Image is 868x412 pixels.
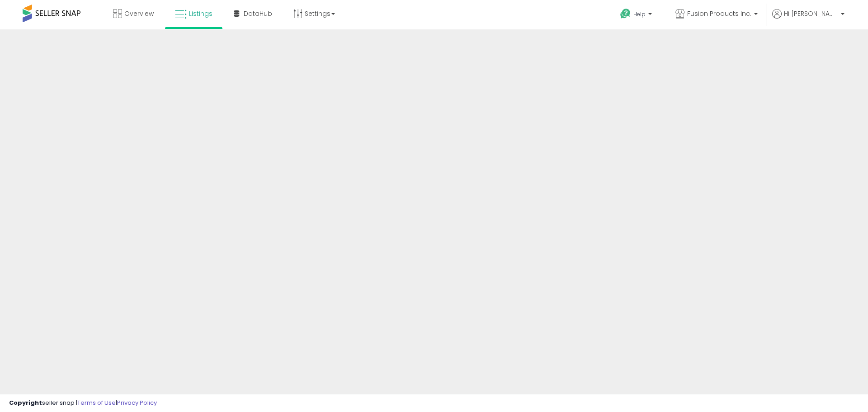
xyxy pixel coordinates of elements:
[244,9,272,18] span: DataHub
[613,1,661,29] a: Help
[687,9,751,18] span: Fusion Products Inc.
[772,9,844,29] a: Hi [PERSON_NAME]
[124,9,154,18] span: Overview
[620,8,631,19] i: Get Help
[77,398,116,407] a: Terms of Use
[784,9,838,18] span: Hi [PERSON_NAME]
[633,10,646,18] span: Help
[189,9,212,18] span: Listings
[117,398,157,407] a: Privacy Policy
[9,398,42,407] strong: Copyright
[9,399,157,407] div: seller snap | |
